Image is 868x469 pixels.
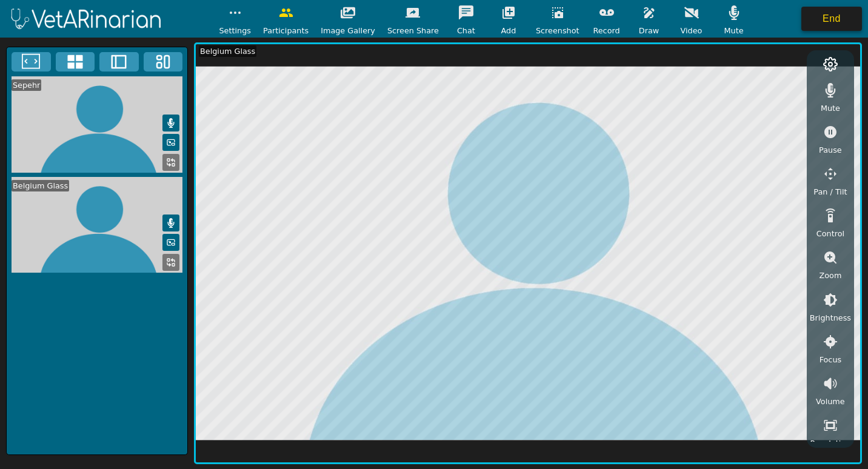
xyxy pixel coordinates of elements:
span: Mute [821,102,840,114]
button: Three Window Medium [144,52,183,72]
span: Zoom [819,270,841,281]
div: Belgium Glass [199,45,256,57]
span: Video [681,25,703,36]
button: 4x4 [56,52,95,72]
span: Mute [724,25,743,36]
div: Belgium Glass [12,180,69,191]
span: Resolution [810,437,850,449]
div: Sepehr [12,79,41,91]
span: Draw [639,25,659,36]
span: Pan / Tilt [813,186,847,198]
button: Mute [162,115,179,131]
button: End [801,7,862,31]
img: logoWhite.png [6,8,167,30]
button: Replace Feed [162,254,179,271]
span: Chat [457,25,475,36]
button: Fullscreen [12,52,51,72]
span: Record [593,25,619,36]
button: Mute [162,215,179,231]
span: Settings [219,25,251,36]
button: Two Window Medium [99,52,139,72]
span: Image Gallery [321,25,375,36]
span: Focus [820,354,842,365]
span: Brightness [810,312,851,324]
span: Volume [816,396,845,407]
span: Participants [263,25,309,36]
span: Pause [819,144,842,156]
span: Screen Share [387,25,439,36]
span: Control [816,228,844,239]
span: Screenshot [536,25,579,36]
button: Picture in Picture [162,134,179,151]
span: Add [501,25,516,36]
button: Picture in Picture [162,234,179,251]
button: Replace Feed [162,154,179,171]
